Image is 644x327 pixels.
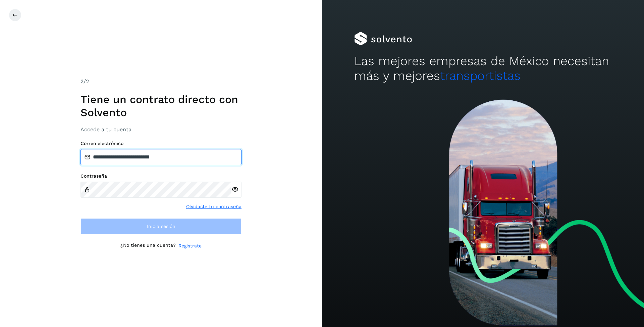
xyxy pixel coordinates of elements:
span: transportistas [440,68,521,83]
a: Regístrate [178,242,202,249]
h2: Las mejores empresas de México necesitan más y mejores [354,54,612,84]
div: /2 [80,78,241,86]
button: Inicia sesión [80,218,241,234]
h3: Accede a tu cuenta [80,126,241,133]
span: Inicia sesión [147,224,175,229]
span: 2 [80,78,84,85]
label: Correo electrónico [80,141,241,146]
h1: Tiene un contrato directo con Solvento [80,93,241,119]
a: Olvidaste tu contraseña [186,203,241,210]
p: ¿No tienes una cuenta? [120,242,176,249]
label: Contraseña [80,173,241,179]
